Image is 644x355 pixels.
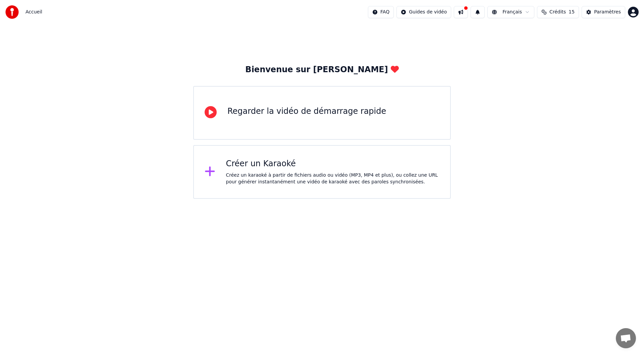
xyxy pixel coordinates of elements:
[569,9,575,15] span: 15
[25,9,42,15] span: Accueil
[226,172,440,185] div: Créez un karaoké à partir de fichiers audio ou vidéo (MP3, MP4 et plus), ou collez une URL pour g...
[549,9,566,15] span: Crédits
[245,64,398,75] div: Bienvenue sur [PERSON_NAME]
[25,9,42,15] nav: breadcrumb
[5,5,19,19] img: youka
[226,159,440,169] div: Créer un Karaoké
[582,6,625,18] button: Paramètres
[616,328,636,348] a: Ouvrir le chat
[594,9,621,15] div: Paramètres
[227,106,386,117] div: Regarder la vidéo de démarrage rapide
[537,6,579,18] button: Crédits15
[396,6,451,18] button: Guides de vidéo
[368,6,394,18] button: FAQ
